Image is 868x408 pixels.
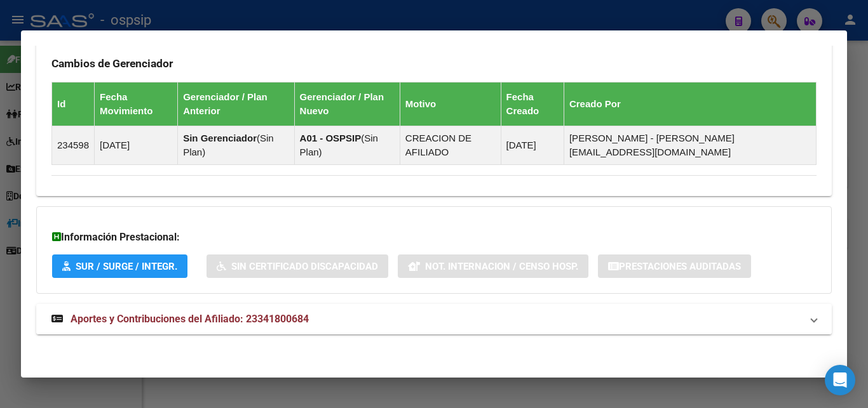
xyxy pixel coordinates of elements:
mat-expansion-panel-header: Aportes y Contribuciones del Afiliado: 23341800684 [36,304,832,334]
span: Aportes y Contribuciones del Afiliado: 23341800684 [71,313,309,325]
td: CREACION DE AFILIADO [400,126,501,164]
button: Sin Certificado Discapacidad [207,254,388,278]
strong: Sin Gerenciador [183,133,257,143]
td: ( ) [294,126,400,164]
button: Prestaciones Auditadas [598,254,751,278]
th: Gerenciador / Plan Nuevo [294,82,400,126]
span: SUR / SURGE / INTEGR. [76,261,177,272]
th: Motivo [400,82,501,126]
strong: A01 - OSPSIP [300,133,362,143]
span: Sin Certificado Discapacidad [231,261,378,272]
td: [DATE] [95,126,178,164]
h3: Información Prestacional: [52,230,816,245]
th: Gerenciador / Plan Anterior [178,82,294,126]
th: Creado Por [564,82,816,126]
td: ( ) [178,126,294,164]
td: 234598 [52,126,95,164]
button: Not. Internacion / Censo Hosp. [398,254,588,278]
span: Sin Plan [300,133,378,157]
th: Fecha Creado [501,82,564,126]
span: Not. Internacion / Censo Hosp. [425,261,578,272]
th: Id [52,82,95,126]
h3: Cambios de Gerenciador [51,56,817,70]
span: Prestaciones Auditadas [619,261,741,272]
span: Sin Plan [183,133,274,157]
th: Fecha Movimiento [95,82,178,126]
td: [DATE] [501,126,564,164]
button: SUR / SURGE / INTEGR. [52,254,187,278]
td: [PERSON_NAME] - [PERSON_NAME][EMAIL_ADDRESS][DOMAIN_NAME] [564,126,816,164]
div: Open Intercom Messenger [825,365,855,395]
